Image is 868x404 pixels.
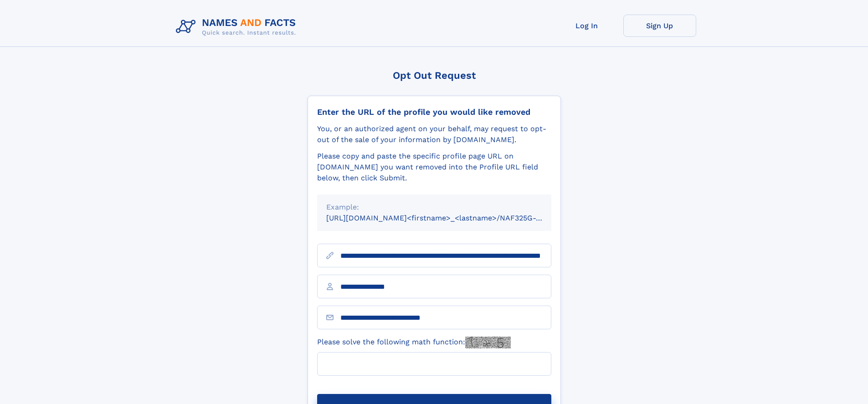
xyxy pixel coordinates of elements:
img: Logo Names and Facts [172,15,303,39]
a: Sign Up [623,15,696,37]
div: Enter the URL of the profile you would like removed [317,107,551,117]
a: Log In [550,15,623,37]
div: You, or an authorized agent on your behalf, may request to opt-out of the sale of your informatio... [317,123,551,145]
small: [URL][DOMAIN_NAME]<firstname>_<lastname>/NAF325G-xxxxxxxx [326,214,569,222]
label: Please solve the following math function: [317,337,511,348]
div: Please copy and paste the specific profile page URL on [DOMAIN_NAME] you want removed into the Pr... [317,151,551,184]
div: Example: [326,202,542,213]
div: Opt Out Request [308,70,561,81]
